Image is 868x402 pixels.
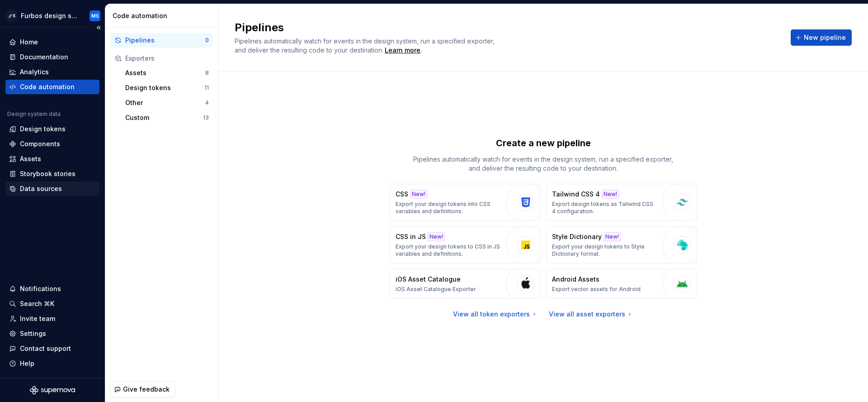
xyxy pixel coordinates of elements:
div: MS [91,12,99,19]
p: Style Dictionary [552,232,602,241]
button: Notifications [5,282,99,296]
div: Assets [20,154,41,163]
div: Home [20,38,38,47]
div: 13 [203,114,209,121]
div: Custom [125,113,203,122]
p: Create a new pipeline [496,137,591,149]
button: New pipeline [791,29,852,46]
button: Assets8 [122,66,212,80]
div: Notifications [20,284,61,293]
a: Assets [5,152,99,166]
a: Analytics [5,65,99,79]
button: 🚀SFurbos design systemMS [2,6,103,25]
div: Furbos design system [21,11,79,20]
div: Design system data [7,110,61,118]
div: Other [125,98,205,107]
div: 🚀S [6,10,17,21]
p: Export vector assets for Android [552,286,641,293]
a: View all token exporters [453,310,538,319]
button: CSS in JSNew!Export your design tokens to CSS in JS variables and definitions. [390,226,541,263]
p: Pipelines automatically watch for events in the design system, run a specified exporter, and deli... [408,155,679,173]
button: Android AssetsExport vector assets for Android [546,269,697,299]
div: Data sources [20,184,62,193]
p: iOS Asset Catalogue Exporter [396,286,476,293]
a: View all asset exporters [549,310,633,319]
div: Contact support [20,344,71,353]
span: Pipelines automatically watch for events in the design system, run a specified exporter, and deli... [235,37,496,54]
span: . [383,47,422,54]
div: 0 [205,37,209,44]
a: Invite team [5,311,99,326]
a: Documentation [5,50,99,64]
h2: Pipelines [235,20,780,35]
a: Storybook stories [5,167,99,181]
div: Code automation [113,11,214,20]
button: Contact support [5,341,99,356]
div: Components [20,139,60,148]
div: New! [602,190,619,199]
a: Design tokens [5,122,99,136]
p: Export your design tokens into CSS variables and definitions. [396,201,501,215]
div: New! [428,232,445,241]
button: Custom13 [122,110,212,125]
button: Design tokens11 [122,81,212,95]
p: CSS in JS [396,232,426,241]
div: Design tokens [125,83,204,92]
p: Export design tokens as Tailwind CSS 4 configuration. [552,201,658,215]
div: 11 [204,84,209,91]
p: Android Assets [552,275,599,284]
div: New! [410,190,427,199]
div: Analytics [20,67,49,77]
a: Home [5,35,99,49]
div: Pipelines [125,36,205,45]
div: Code automation [20,82,75,91]
button: Other4 [122,96,212,110]
span: Give feedback [123,385,170,394]
a: Data sources [5,182,99,196]
button: Give feedback [110,381,175,397]
div: Exporters [125,54,209,63]
div: Design tokens [20,124,66,134]
button: Pipelines0 [111,33,212,48]
div: 4 [205,99,209,106]
a: Settings [5,326,99,341]
a: Components [5,137,99,151]
div: Help [20,359,34,368]
div: Documentation [20,53,68,62]
svg: Supernova Logo [30,386,75,395]
button: Style DictionaryNew!Export your design tokens to Style Dictionary format. [546,226,697,263]
div: New! [604,232,621,241]
button: iOS Asset CatalogueiOS Asset Catalogue Exporter [390,269,541,299]
div: Search ⌘K [20,299,54,308]
p: iOS Asset Catalogue [396,275,461,284]
button: Collapse sidebar [92,21,105,34]
div: Invite team [20,314,55,323]
p: CSS [396,190,408,199]
div: Assets [125,68,205,77]
button: Search ⌘K [5,297,99,311]
p: Tailwind CSS 4 [552,190,600,199]
p: Export your design tokens to Style Dictionary format. [552,243,658,258]
span: New pipeline [804,33,846,42]
div: 8 [205,69,209,77]
a: Code automation [5,80,99,94]
div: Storybook stories [20,169,75,178]
a: Learn more [385,46,420,55]
div: Settings [20,329,46,338]
button: Tailwind CSS 4New!Export design tokens as Tailwind CSS 4 configuration. [546,184,697,221]
button: CSSNew!Export your design tokens into CSS variables and definitions. [390,184,541,221]
p: Export your design tokens to CSS in JS variables and definitions. [396,243,501,258]
button: Help [5,356,99,371]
